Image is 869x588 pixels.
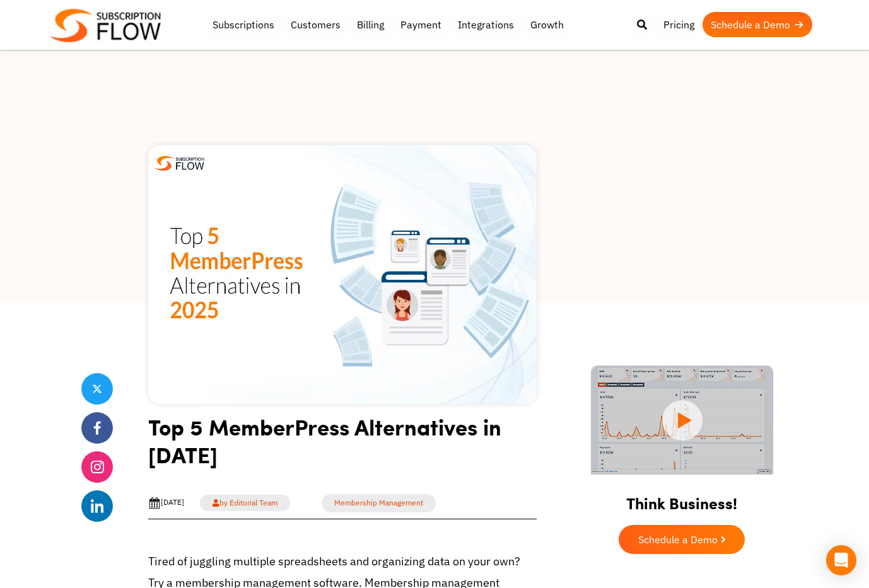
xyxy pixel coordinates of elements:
div: Open Intercom Messenger [826,545,856,575]
a: Customers [283,12,349,37]
a: Pricing [655,12,703,37]
img: Subscriptionflow [50,9,161,42]
img: MemberPress Alternatives [148,145,537,404]
a: Integrations [450,12,522,37]
img: intro video [591,366,773,475]
a: Billing [349,12,392,37]
span: Schedule a Demo [638,534,718,545]
h2: Think Business! [576,478,788,519]
div: [DATE] [148,497,184,509]
a: Payment [392,12,450,37]
a: Subscriptions [204,12,283,37]
a: Schedule a Demo [619,525,745,554]
a: by Editorial Team [200,495,290,511]
h1: Top 5 MemberPress Alternatives in [DATE] [148,413,537,478]
a: Membership Management [322,494,436,512]
a: Schedule a Demo [703,12,812,37]
a: Growth [522,12,572,37]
